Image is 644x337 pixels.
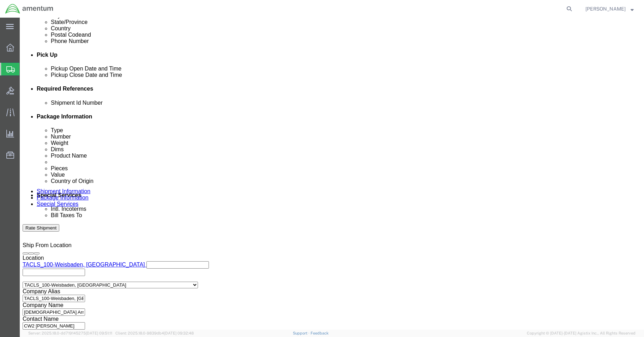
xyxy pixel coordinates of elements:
span: Server: 2025.18.0-dd719145275 [28,331,112,335]
img: logo [5,4,54,14]
iframe: FS Legacy Container [20,18,644,330]
span: Copyright © [DATE]-[DATE] Agistix Inc., All Rights Reserved [527,330,636,336]
span: [DATE] 09:32:48 [164,331,194,335]
button: [PERSON_NAME] [585,5,634,13]
span: [DATE] 09:51:11 [86,331,112,335]
a: Support [293,331,311,335]
span: Client: 2025.18.0-9839db4 [115,331,194,335]
a: Feedback [311,331,329,335]
span: Eddie Gonzalez [585,5,626,13]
